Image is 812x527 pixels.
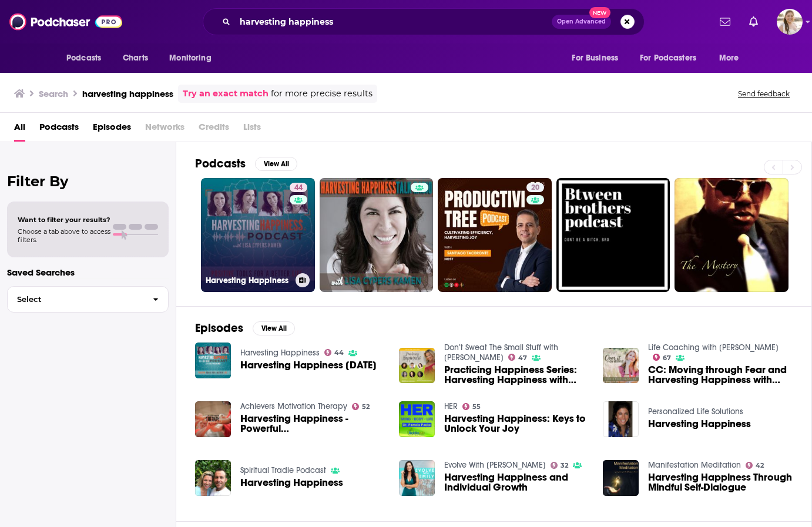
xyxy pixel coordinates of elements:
[161,47,226,69] button: open menu
[777,9,803,35] span: Logged in as acquavie
[444,414,589,434] a: Harvesting Happiness: Keys to Unlock Your Joy
[648,472,793,492] a: Harvesting Happiness Through Mindful Self-Dialogue
[472,404,481,409] span: 55
[195,321,295,335] a: EpisodesView All
[444,472,589,492] a: Harvesting Happiness and Individual Growth
[14,118,25,142] span: All
[746,462,764,469] a: 42
[195,460,231,496] img: Harvesting Happiness
[444,343,558,362] a: Don’t Sweat The Small Stuff with Kristine Carlson
[243,118,261,142] span: Lists
[240,360,377,370] a: Harvesting Happiness 06-04-2025
[589,7,610,18] span: New
[648,419,751,429] a: Harvesting Happiness
[240,348,320,358] a: Harvesting Happiness
[444,401,458,411] a: HER
[551,462,569,469] a: 32
[572,50,618,66] span: For Business
[82,88,173,99] h3: harvesting happiness
[632,47,713,69] button: open menu
[711,47,754,69] button: open menu
[7,286,169,313] button: Select
[145,118,184,142] span: Networks
[756,463,764,468] span: 42
[362,404,370,409] span: 52
[206,276,291,286] h3: Harvesting Happiness
[93,118,131,142] a: Episodes
[444,365,589,385] a: Practicing Happiness Series: Harvesting Happiness with Lisa Cypers Kaman
[563,47,633,69] button: open menu
[9,11,122,33] img: Podchaser - Follow, Share and Rate Podcasts
[508,354,528,361] a: 47
[526,183,544,192] a: 20
[39,118,79,142] span: Podcasts
[203,8,645,35] div: Search podcasts, credits, & more...
[552,15,611,29] button: Open AdvancedNew
[39,88,68,99] h3: Search
[201,178,315,292] a: 44Harvesting Happiness
[462,403,481,410] a: 55
[777,9,803,35] button: Show profile menu
[240,414,385,434] a: Harvesting Happiness - Powerful Christian Motivation
[66,50,101,66] span: Podcasts
[603,401,639,437] img: Harvesting Happiness
[240,401,347,411] a: Achievers Motivation Therapy
[557,19,606,25] span: Open Advanced
[777,9,803,35] img: User Profile
[334,350,344,355] span: 44
[195,343,231,378] img: Harvesting Happiness 06-04-2025
[7,173,169,190] h2: Filter By
[399,401,435,437] img: Harvesting Happiness: Keys to Unlock Your Joy
[123,50,148,66] span: Charts
[444,460,546,470] a: Evolve With Emily
[58,47,116,69] button: open menu
[199,118,229,142] span: Credits
[399,348,435,384] img: Practicing Happiness Series: Harvesting Happiness with Lisa Cypers Kaman
[324,349,344,356] a: 44
[648,365,793,385] span: CC: Moving through Fear and Harvesting Happiness with [PERSON_NAME] Kamen
[183,87,269,100] a: Try an exact match
[235,12,552,31] input: Search podcasts, credits, & more...
[603,460,639,496] a: Harvesting Happiness Through Mindful Self-Dialogue
[195,156,297,171] a: PodcastsView All
[518,355,527,361] span: 47
[240,414,385,434] span: Harvesting Happiness - Powerful [DEMOGRAPHIC_DATA] Motivation
[531,182,539,194] span: 20
[18,216,110,224] span: Want to filter your results?
[195,401,231,437] img: Harvesting Happiness - Powerful Christian Motivation
[438,178,552,292] a: 20
[7,267,169,278] p: Saved Searches
[240,360,377,370] span: Harvesting Happiness [DATE]
[648,343,779,353] a: Life Coaching with Christine Hassler
[195,321,243,335] h2: Episodes
[290,183,307,192] a: 44
[294,182,303,194] span: 44
[648,460,741,470] a: Manifestation Meditation
[255,157,297,171] button: View All
[8,296,143,303] span: Select
[603,348,639,384] img: CC: Moving through Fear and Harvesting Happiness with Lisa Cypers Kamen
[240,478,343,488] a: Harvesting Happiness
[115,47,155,69] a: Charts
[663,355,671,361] span: 67
[240,465,326,475] a: Spiritual Tradie Podcast
[653,354,672,361] a: 67
[399,460,435,496] img: Harvesting Happiness and Individual Growth
[169,50,211,66] span: Monitoring
[715,12,735,32] a: Show notifications dropdown
[444,365,589,385] span: Practicing Happiness Series: Harvesting Happiness with [PERSON_NAME] Kaman
[734,89,793,99] button: Send feedback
